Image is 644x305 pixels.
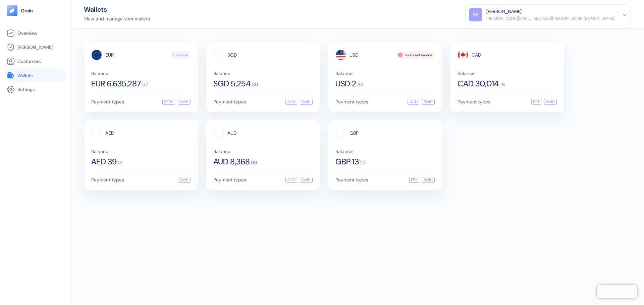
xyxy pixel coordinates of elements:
[7,5,17,16] img: logo-tablet-V2.svg
[162,99,175,105] div: SEPA
[335,158,359,166] span: GBP 13
[84,15,150,22] div: View and manage your wallets
[178,177,191,183] div: Swift
[213,99,246,104] span: Payment types
[227,53,237,57] span: SGD
[335,177,368,182] span: Payment types
[531,99,541,105] div: EFT
[396,51,435,59] div: Insufficient balance
[7,43,63,51] a: [PERSON_NAME]
[227,131,237,135] span: AUD
[91,149,191,154] span: Balance
[141,82,148,87] span: . 57
[359,160,366,165] span: . 27
[105,131,114,135] span: AED
[422,177,435,183] div: Swift
[544,99,557,105] div: Swift
[117,160,122,165] span: . 19
[251,82,258,87] span: . 39
[17,58,41,65] span: Customers
[458,80,499,88] span: CAD 30,014
[91,177,124,182] span: Payment types
[7,71,63,79] a: Wallets
[335,71,435,76] span: Balance
[458,99,490,104] span: Payment types
[300,99,313,105] div: Swift
[91,99,124,104] span: Payment types
[499,82,505,87] span: . 18
[285,99,297,105] div: ACH
[213,149,313,154] span: Balance
[21,8,33,13] img: logo
[17,72,33,79] span: Wallets
[486,8,522,15] div: [PERSON_NAME]
[91,158,117,166] span: AED 39
[7,57,63,65] a: Customers
[486,15,615,21] div: [PERSON_NAME][EMAIL_ADDRESS][PERSON_NAME][DOMAIN_NAME]
[350,53,359,57] span: USD
[213,177,246,182] span: Payment types
[91,71,191,76] span: Balance
[409,177,419,183] div: FPS
[84,6,150,13] div: Wallets
[350,131,359,135] span: GBP
[458,71,557,76] span: Balance
[335,80,356,88] span: USD 2
[335,149,435,154] span: Balance
[173,53,188,58] span: Functional
[597,285,637,298] iframe: Chatra live chat
[213,158,250,166] span: AUD 8,368
[356,82,363,87] span: . 83
[335,99,368,104] span: Payment types
[7,29,63,37] a: Overview
[213,71,313,76] span: Balance
[300,177,313,183] div: Swift
[408,99,419,105] div: ACH
[17,30,37,36] span: Overview
[469,8,482,21] div: SP
[285,177,297,183] div: ACH
[17,44,53,51] span: [PERSON_NAME]
[178,99,191,105] div: Swift
[250,160,257,165] span: . 99
[7,85,63,93] a: Settings
[91,80,141,88] span: EUR 6,635,287
[213,80,251,88] span: SGD 5,254
[17,86,35,93] span: Settings
[422,99,435,105] div: Swift
[105,53,114,57] span: EUR
[472,53,481,57] span: CAD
